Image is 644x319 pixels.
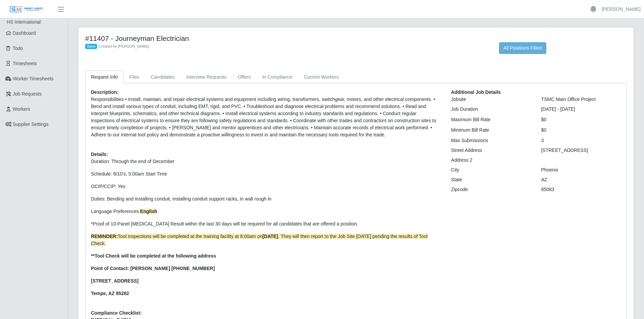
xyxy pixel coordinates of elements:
div: $0 [536,127,626,134]
div: Zipcode [446,186,536,193]
a: Candidates [145,71,181,84]
b: Description: [91,89,119,95]
p: Duration: Through the end of December [91,158,441,165]
span: Worker Timesheets [13,76,53,81]
span: Job Requests [13,91,42,97]
span: Timesheets [13,61,37,66]
span: Dashboard [13,30,36,36]
strong: [STREET_ADDRESS] [91,278,139,284]
span: ending and installing conduit, installing conduit support racks, in wall rough in [110,196,271,202]
a: In Compliance [257,71,299,84]
div: Minimum Bill Rate [446,127,536,134]
a: Files [123,71,145,84]
div: TSMC Main Office Project [536,96,626,103]
p: *Proof of 10-Panel [MEDICAL_DATA] Result within the last 30 days will be required for all candida... [91,220,441,228]
div: Phoenix [536,166,626,174]
b: Additional Job Details [451,89,501,95]
strong: **Tool Check will be completed at the following address [91,253,216,259]
p: OCIP/CCIP: Yes [91,183,441,190]
div: [STREET_ADDRESS] [536,147,626,154]
p: Responsibilities • Install, maintain, and repair electrical systems and equipment including wirin... [91,96,441,138]
a: Interview Requests [181,71,232,84]
span: Todo [13,46,23,51]
p: Schedule: 6/10's, 5:00am Start Time [91,170,441,178]
div: State [446,176,536,183]
span: Supplier Settings [13,122,49,127]
p: Language Preferences: [91,208,441,215]
span: HS International [7,19,41,25]
div: 85083 [536,186,626,193]
div: Max Submissions [446,137,536,144]
span: Open [85,44,97,49]
a: Offers [232,71,257,84]
b: Compliance Checklist: [91,310,142,316]
strong: Point of Contact: [PERSON_NAME] [PHONE_NUMBER] [91,266,215,271]
a: [PERSON_NAME] [602,6,641,13]
div: Job Duration [446,106,536,113]
div: City [446,166,536,174]
span: Created by [PERSON_NAME] [98,44,149,48]
div: AZ [536,176,626,183]
div: Maximum Bill Rate [446,116,536,123]
h4: #11407 - Journeyman Electrician [85,34,489,43]
strong: [DATE] [262,234,278,239]
div: 3 [536,137,626,144]
a: Current Workers [298,71,344,84]
strong: English [140,209,158,214]
span: Tool inspections will be completed at the training facility at 8:00am on . They will then report ... [91,234,428,246]
button: All Positions Filled [499,42,546,54]
p: Duties: B [91,195,441,203]
div: $0 [536,116,626,123]
img: SLM Logo [9,6,43,13]
div: Address 2 [446,157,536,164]
b: Details: [91,152,108,157]
span: Workers [13,106,30,112]
a: Request Info [85,71,123,84]
div: Street Address [446,147,536,154]
div: [DATE] - [DATE] [536,106,626,113]
div: Jobsite [446,96,536,103]
strong: Tempe, AZ 85282 [91,291,129,296]
strong: REMINDER: [91,234,118,239]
